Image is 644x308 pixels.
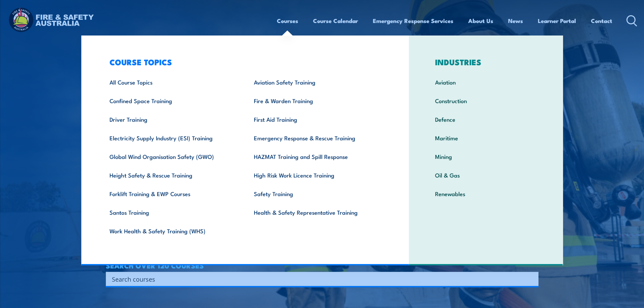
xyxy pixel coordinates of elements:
a: Driver Training [99,110,243,128]
a: Forklift Training & EWP Courses [99,184,243,203]
a: Contact [591,12,612,30]
h3: INDUSTRIES [425,57,547,67]
a: HAZMAT Training and Spill Response [243,147,388,166]
a: Emergency Response Services [373,12,453,30]
input: Search input [112,274,524,284]
a: Global Wind Organisation Safety (GWO) [99,147,243,166]
a: High Risk Work Licence Training [243,166,388,184]
a: Courses [277,12,298,30]
a: News [508,12,523,30]
a: Maritime [425,128,547,147]
a: Learner Portal [538,12,576,30]
a: Electricity Supply Industry (ESI) Training [99,128,243,147]
a: Aviation [425,73,547,91]
a: Santos Training [99,203,243,221]
a: Fire & Warden Training [243,91,388,110]
a: Health & Safety Representative Training [243,203,388,221]
a: Confined Space Training [99,91,243,110]
a: Oil & Gas [425,166,547,184]
a: First Aid Training [243,110,388,128]
a: About Us [468,12,493,30]
h4: SEARCH OVER 120 COURSES [106,262,539,269]
a: Work Health & Safety Training (WHS) [99,221,243,240]
a: Emergency Response & Rescue Training [243,128,388,147]
a: Mining [425,147,547,166]
a: Construction [425,91,547,110]
a: Aviation Safety Training [243,73,388,91]
a: Course Calendar [313,12,358,30]
button: Search magnifier button [527,274,536,284]
a: Renewables [425,184,547,203]
a: All Course Topics [99,73,243,91]
form: Search form [113,274,525,284]
h3: COURSE TOPICS [99,57,388,67]
a: Defence [425,110,547,128]
a: Height Safety & Rescue Training [99,166,243,184]
a: Safety Training [243,184,388,203]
